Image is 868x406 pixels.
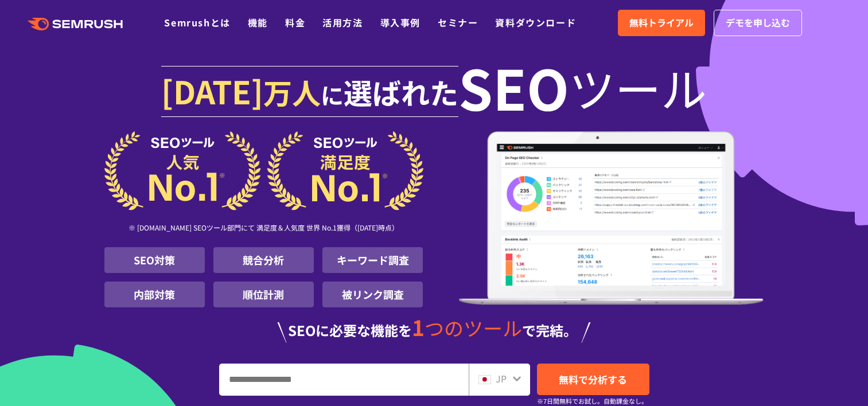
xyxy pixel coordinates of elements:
li: 競合分析 [213,247,314,273]
span: ツール [569,64,707,110]
a: Semrushとは [164,15,230,29]
span: 選ばれた [344,71,458,112]
a: デモを申し込む [714,10,802,36]
li: 順位計測 [213,282,314,307]
li: キーワード調査 [322,247,423,273]
a: 無料トライアル [618,10,705,36]
li: 内部対策 [104,282,205,307]
span: デモを申し込む [726,15,790,30]
span: に [321,78,344,111]
a: 導入事例 [380,15,421,29]
span: 無料トライアル [629,15,694,30]
span: [DATE] [161,68,263,114]
span: 万人 [263,71,321,112]
a: 料金 [285,15,305,29]
li: 被リンク調査 [322,282,423,307]
a: 機能 [248,15,268,29]
span: SEO [458,64,569,110]
a: 活用方法 [322,15,363,29]
a: セミナー [438,15,478,29]
span: 無料で分析する [559,372,627,387]
a: 資料ダウンロード [495,15,576,29]
a: 無料で分析する [537,364,649,395]
li: SEO対策 [104,247,205,273]
input: URL、キーワードを入力してください [220,364,468,395]
span: JP [496,372,507,385]
div: ※ [DOMAIN_NAME] SEOツール部門にて 満足度＆人気度 世界 No.1獲得（[DATE]時点） [104,210,423,247]
div: SEOに必要な機能を [104,317,764,343]
span: で完結。 [522,320,577,340]
span: 1 [412,311,425,342]
span: つのツール [425,314,522,342]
